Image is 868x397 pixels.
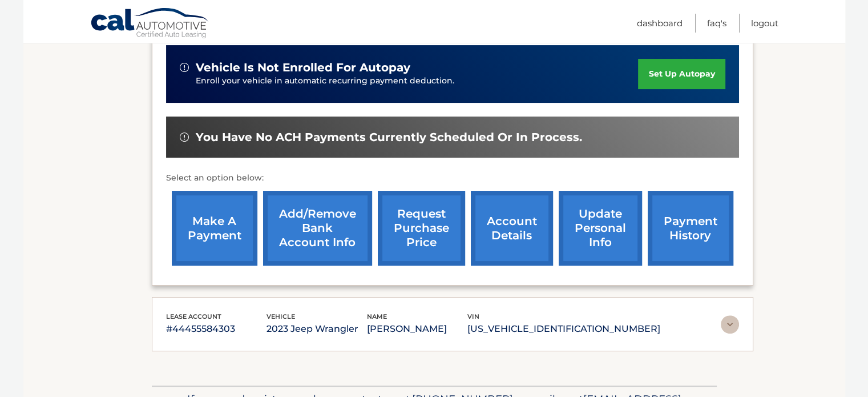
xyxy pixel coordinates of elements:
span: lease account [166,312,221,320]
p: #44455584303 [166,321,267,337]
img: alert-white.svg [180,133,189,142]
a: account details [471,191,553,266]
a: payment history [648,191,733,266]
span: vehicle is not enrolled for autopay [196,61,410,75]
p: Enroll your vehicle in automatic recurring payment deduction. [196,75,639,87]
img: alert-white.svg [180,63,189,72]
a: Cal Automotive [90,7,210,41]
a: update personal info [559,191,642,266]
span: You have no ACH payments currently scheduled or in process. [196,130,582,145]
p: Select an option below: [166,171,739,185]
p: [PERSON_NAME] [367,321,467,337]
img: accordion-rest.svg [721,315,739,334]
span: vin [467,312,479,320]
span: name [367,312,387,320]
a: Logout [751,14,778,33]
span: vehicle [267,312,295,320]
p: [US_VEHICLE_IDENTIFICATION_NUMBER] [467,321,660,337]
a: request purchase price [378,191,465,266]
a: Dashboard [637,14,683,33]
a: Add/Remove bank account info [263,191,372,266]
p: 2023 Jeep Wrangler [267,321,367,337]
a: set up autopay [638,59,725,89]
a: FAQ's [707,14,726,33]
a: make a payment [172,191,257,266]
